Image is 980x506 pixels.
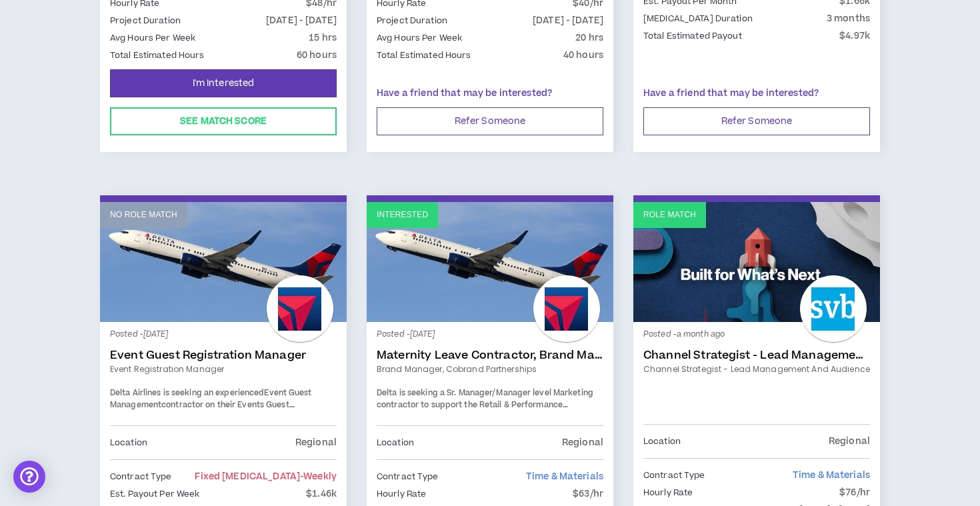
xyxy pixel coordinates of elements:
p: Total Estimated Payout [643,29,742,43]
button: Refer Someone [643,107,870,135]
p: Regional [829,434,870,449]
p: Avg Hours Per Week [377,31,462,45]
p: 40 hours [563,48,603,63]
strong: Event Guest Management [110,387,312,411]
p: No Role Match [110,209,177,221]
span: Delta Airlines is seeking an experienced [110,387,264,399]
span: Fixed [MEDICAL_DATA] [195,470,337,483]
a: Channel Strategist - Lead Management and Audience [643,363,870,375]
a: Event Guest Registration Manager [110,349,337,362]
p: 3 months [827,11,870,26]
p: Hourly Rate [643,485,693,500]
span: Time & Materials [793,469,870,482]
p: 20 hrs [575,31,603,45]
p: Regional [295,435,337,450]
button: Refer Someone [377,107,603,135]
p: Posted - [DATE] [377,329,603,341]
p: Location [643,434,681,449]
p: $76/hr [839,485,870,500]
p: Interested [377,209,428,221]
p: Contract Type [643,468,705,483]
a: Role Match [633,202,880,322]
a: Brand Manager, Cobrand Partnerships [377,363,603,375]
p: Avg Hours Per Week [110,31,195,45]
span: Time & Materials [526,470,603,483]
p: Contract Type [110,469,172,484]
a: Interested [367,202,613,322]
p: 15 hrs [309,31,337,45]
span: Delta is seeking a Sr. Manager/Manager level Marketing contractor to support the Retail & Perform... [377,387,594,434]
a: Channel Strategist - Lead Management and Audience [643,349,870,362]
button: I'm Interested [110,69,337,97]
div: Open Intercom Messenger [13,461,45,493]
p: Regional [562,435,603,450]
p: Total Estimated Hours [110,48,205,63]
p: $63/hr [573,487,603,501]
span: contractor on their Events Guest Management team. This a 40hrs/week position with 2-3 days in the... [110,399,326,457]
p: Project Duration [377,13,447,28]
p: [DATE] - [DATE] [533,13,603,28]
p: Project Duration [110,13,181,28]
p: Contract Type [377,469,439,484]
button: See Match Score [110,107,337,135]
p: Location [110,435,147,450]
p: $4.97k [839,29,870,43]
p: Have a friend that may be interested? [377,87,603,101]
p: Est. Payout Per Week [110,487,199,501]
p: Total Estimated Hours [377,48,471,63]
p: [DATE] - [DATE] [266,13,337,28]
p: [MEDICAL_DATA] Duration [643,11,753,26]
a: Event Registration Manager [110,363,337,375]
p: Location [377,435,414,450]
p: Posted - [DATE] [110,329,337,341]
p: $1.46k [306,487,337,501]
span: I'm Interested [193,77,255,90]
a: Maternity Leave Contractor, Brand Marketing Manager (Cobrand Partnerships) [377,349,603,362]
a: No Role Match [100,202,347,322]
p: Hourly Rate [377,487,426,501]
p: 60 hours [297,48,337,63]
p: Role Match [643,209,696,221]
p: Have a friend that may be interested? [643,87,870,101]
p: Posted - a month ago [643,329,870,341]
span: - weekly [300,470,337,483]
